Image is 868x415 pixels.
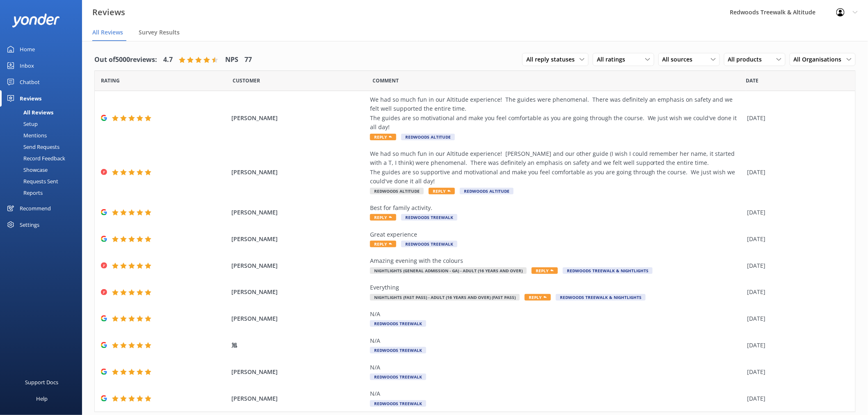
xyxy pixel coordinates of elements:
div: [DATE] [747,235,845,244]
div: All Reviews [5,107,53,118]
a: Reports [5,187,82,198]
span: Redwoods Treewalk [401,241,457,247]
span: All ratings [597,55,630,64]
span: Reply [525,294,551,301]
span: Redwoods Treewalk [370,320,426,327]
span: All Organisations [794,55,847,64]
span: Redwoods Altitude [370,188,424,194]
div: Send Requests [5,141,59,153]
a: All Reviews [5,107,82,118]
div: [DATE] [747,394,845,403]
span: Reply [370,241,396,247]
div: N/A [370,363,743,372]
div: Home [20,41,35,57]
span: Reply [370,214,396,221]
div: Showcase [5,164,48,176]
div: Great experience [370,230,743,239]
h4: 4.7 [163,55,173,65]
div: N/A [370,336,743,345]
a: Requests Sent [5,176,82,187]
span: 旭 [231,341,366,350]
span: Redwoods Treewalk [370,400,426,407]
div: [DATE] [747,341,845,350]
div: We had so much fun in our Altitude experience! The guides were phenomenal. There was definitely a... [370,95,743,132]
span: Date [101,77,120,84]
a: Send Requests [5,141,82,153]
div: Record Feedback [5,153,65,164]
div: Mentions [5,130,47,141]
h4: 77 [244,55,252,65]
span: Nightlights (Fast Pass) - Adult (16 years and over) (fast pass) [370,294,520,301]
span: [PERSON_NAME] [231,114,366,123]
div: Settings [20,217,39,233]
span: Date [233,77,260,84]
span: Nightlights (General Admission - GA) - Adult (16 years and over) [370,267,527,274]
div: [DATE] [747,168,845,177]
div: [DATE] [747,367,845,376]
div: [DATE] [747,114,845,123]
div: Best for family activity. [370,203,743,212]
span: [PERSON_NAME] [231,367,366,376]
div: Reviews [20,90,41,107]
div: Amazing evening with the colours [370,256,743,265]
span: Reply [370,134,396,140]
a: Record Feedback [5,153,82,164]
div: Inbox [20,57,34,74]
span: [PERSON_NAME] [231,314,366,323]
div: [DATE] [747,314,845,323]
span: Redwoods Treewalk [401,214,457,221]
span: [PERSON_NAME] [231,287,366,296]
span: Redwoods Altitude [401,134,455,140]
span: Redwoods Treewalk [370,374,426,380]
div: Setup [5,118,38,130]
div: We had so much fun in our Altitude experience! [PERSON_NAME] and our other guide (I wish I could ... [370,149,743,186]
span: Redwoods Treewalk [370,347,426,353]
span: [PERSON_NAME] [231,261,366,270]
a: Setup [5,118,82,130]
span: Redwoods Treewalk & Nightlights [563,267,653,274]
div: N/A [370,389,743,398]
span: Reply [429,188,455,194]
div: Reports [5,187,43,198]
span: All sources [662,55,698,64]
span: Date [746,77,759,84]
span: Reply [532,267,558,274]
div: [DATE] [747,287,845,296]
h4: Out of 5000 reviews: [94,55,157,65]
span: Redwoods Altitude [460,188,514,194]
span: All reply statuses [526,55,580,64]
div: Recommend [20,200,51,217]
div: Help [36,390,48,407]
span: Survey Results [139,28,180,36]
span: [PERSON_NAME] [231,168,366,177]
div: Everything [370,283,743,292]
span: [PERSON_NAME] [231,235,366,244]
div: Chatbot [20,74,40,90]
img: yonder-white-logo.png [12,14,59,27]
a: Showcase [5,164,82,176]
h4: NPS [225,55,238,65]
span: All Reviews [92,28,123,36]
div: [DATE] [747,261,845,270]
span: Question [373,77,399,84]
span: All products [728,55,767,64]
div: [DATE] [747,208,845,217]
h3: Reviews [92,6,125,19]
div: N/A [370,310,743,319]
span: [PERSON_NAME] [231,394,366,403]
a: Mentions [5,130,82,141]
span: [PERSON_NAME] [231,208,366,217]
div: Support Docs [25,374,59,390]
div: Requests Sent [5,176,58,187]
span: Redwoods Treewalk & Nightlights [556,294,646,301]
